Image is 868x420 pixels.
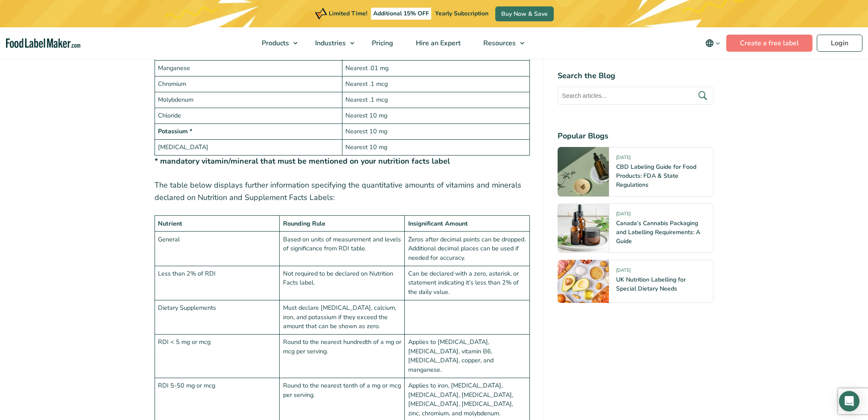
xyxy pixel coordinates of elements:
td: RDI < 5 mg or mcg [155,334,280,378]
span: Resources [481,38,517,48]
span: Yearly Subscription [435,9,488,18]
a: Hire an Expert [405,27,470,59]
td: Nearest 10 mg [342,139,529,155]
strong: Rounding Rule [283,219,325,228]
a: UK Nutrition Labelling for Special Dietary Needs [616,276,686,293]
a: Create a free label [726,35,812,52]
td: [MEDICAL_DATA] [155,139,342,155]
a: Buy Now & Save [495,6,554,21]
td: Chromium [155,76,342,92]
a: Products [251,27,302,59]
h4: Popular Blogs [558,130,713,142]
td: General [155,232,280,266]
strong: Potassium * [158,127,193,135]
td: Not required to be declared on Nutrition Facts label. [280,266,405,300]
span: Hire an Expert [413,38,462,48]
td: Nearest 10 mg [342,123,529,139]
td: Nearest 10 mg [342,108,529,123]
a: Login [817,35,862,52]
a: CBD Labeling Guide for Food Products: FDA & State Regulations [616,163,696,189]
span: Products [259,38,290,48]
td: Chloride [155,108,342,123]
span: Additional 15% OFF [371,8,431,20]
p: The table below displays further information specifying the quantitative amounts of vitamins and ... [155,179,530,204]
strong: Nutrient [158,219,182,228]
td: Manganese [155,60,342,76]
td: Nearest .1 mcg [342,92,529,108]
td: Zeros after decimal points can be dropped. Additional decimal places can be used if needed for ac... [405,232,530,266]
td: Must declare [MEDICAL_DATA], calcium, iron, and potassium if they exceed the amount that can be s... [280,300,405,334]
span: [DATE] [616,267,631,277]
span: Pricing [369,38,394,48]
div: Open Intercom Messenger [839,391,859,411]
a: Resources [472,27,529,59]
td: Nearest .1 mcg [342,76,529,92]
strong: Insignificant Amount [408,219,468,228]
h4: Search the Blog [558,70,713,82]
span: Industries [313,38,347,48]
td: Dietary Supplements [155,300,280,334]
a: Pricing [361,27,403,59]
input: Search articles... [558,87,713,105]
td: Applies to [MEDICAL_DATA], [MEDICAL_DATA], vitamin B6, [MEDICAL_DATA], copper, and manganese. [405,334,530,378]
span: [DATE] [616,154,631,164]
strong: * mandatory vitamin/mineral that must be mentioned on your nutrition facts label [155,156,450,166]
td: Based on units of measurement and levels of significance from RDI table. [280,232,405,266]
td: Nearest .01 mg [342,60,529,76]
td: Molybdenum [155,92,342,108]
td: Less than 2% of RDI [155,266,280,300]
span: Limited Time! [329,9,367,18]
td: Round to the nearest hundredth of a mg or mcg per serving. [280,334,405,378]
td: Can be declared with a zero, asterisk, or statement indicating it’s less than 2% of the daily value. [405,266,530,300]
a: Canada’s Cannabis Packaging and Labelling Requirements: A Guide [616,219,700,245]
a: Industries [304,27,359,59]
span: [DATE] [616,211,631,220]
